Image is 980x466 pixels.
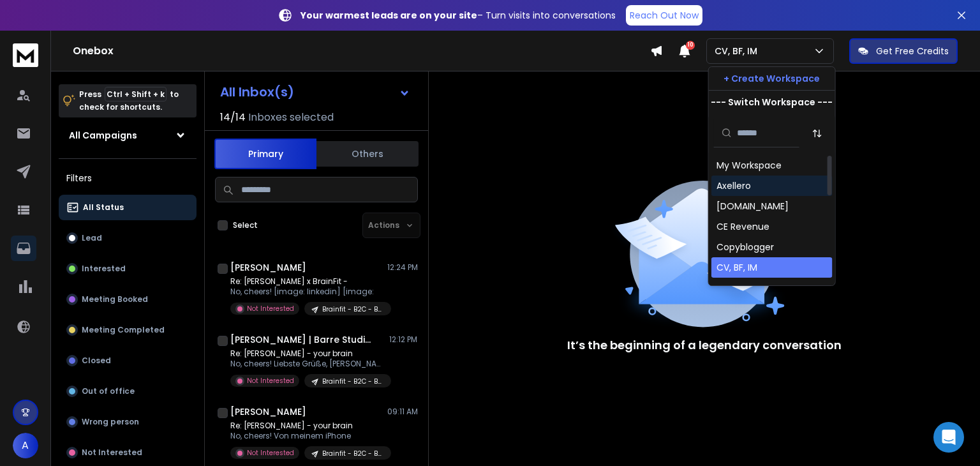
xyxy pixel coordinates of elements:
p: Wrong person [82,417,139,427]
p: It’s the beginning of a legendary conversation [567,336,842,354]
p: Reach Out Now [630,9,699,22]
button: Out of office [59,379,197,404]
button: Interested [59,256,197,282]
p: CV, BF, IM [715,45,762,57]
button: Sort by Sort A-Z [805,121,830,146]
button: Meeting Completed [59,317,197,343]
p: Get Free Credits [876,45,949,57]
div: My Workspace [716,159,782,172]
p: + Create Workspace [724,72,820,85]
p: No, cheers! Von meinem iPhone [230,431,383,441]
a: Reach Out Now [626,5,702,26]
p: All Status [83,202,124,213]
p: 12:24 PM [387,262,418,273]
button: + Create Workspace [709,67,835,90]
button: Primary [214,139,316,169]
button: Closed [59,348,197,373]
div: Copyblogger [716,241,774,253]
h1: [PERSON_NAME] | Barre Studios [GEOGRAPHIC_DATA] [230,333,371,346]
p: No, cheers! [image: linkedin] [image: [230,287,383,297]
button: All Campaigns [59,123,197,148]
div: Open Intercom Messenger [933,422,964,453]
p: Re: [PERSON_NAME] x BrainFit - [230,276,383,287]
p: Meeting Completed [82,325,165,335]
span: 10 [686,41,695,50]
div: CV, BF, IM [716,261,757,274]
p: Meeting Booked [82,294,148,304]
button: Meeting Booked [59,287,197,312]
p: Interested [82,264,126,274]
p: 12:12 PM [389,334,418,345]
p: Re: [PERSON_NAME] - your brain [230,349,383,359]
p: Re: [PERSON_NAME] - your brain [230,421,383,431]
img: logo [13,43,38,67]
p: Out of office [82,386,135,396]
h3: Inboxes selected [248,110,334,125]
h1: Onebox [73,43,650,59]
button: All Status [59,195,197,220]
h1: All Inbox(s) [220,86,294,98]
p: Brainfit - B2C - Brain Battery - EU [322,304,383,314]
span: 14 / 14 [220,110,246,125]
p: No, cheers! Liebste Grüße, [PERSON_NAME] [230,359,383,369]
p: Not Interested [247,376,294,386]
button: A [13,433,38,458]
h1: [PERSON_NAME] [230,405,306,418]
div: Cynethiq [716,282,757,294]
p: Not Interested [247,448,294,458]
button: Others [316,140,419,168]
p: Press to check for shortcuts. [79,88,179,114]
p: – Turn visits into conversations [301,9,616,22]
h1: [PERSON_NAME] [230,261,306,274]
p: Not Interested [247,304,294,313]
div: [DOMAIN_NAME] [716,200,789,213]
button: All Inbox(s) [210,79,420,105]
button: Not Interested [59,440,197,465]
strong: Your warmest leads are on your site [301,9,477,22]
div: Axellero [716,179,751,192]
p: Closed [82,356,111,366]
p: Not Interested [82,447,142,458]
label: Select [233,220,258,230]
p: Brainfit - B2C - Brain Battery - EU [322,449,383,458]
button: Wrong person [59,409,197,435]
h1: All Campaigns [69,129,137,142]
span: Ctrl + Shift + k [105,87,167,101]
p: --- Switch Workspace --- [711,96,833,109]
p: Lead [82,233,102,243]
button: Get Free Credits [849,38,958,64]
button: Lead [59,225,197,251]
div: CE Revenue [716,220,769,233]
p: 09:11 AM [387,407,418,417]
p: Brainfit - B2C - Brain Battery - EU [322,377,383,386]
h3: Filters [59,169,197,187]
